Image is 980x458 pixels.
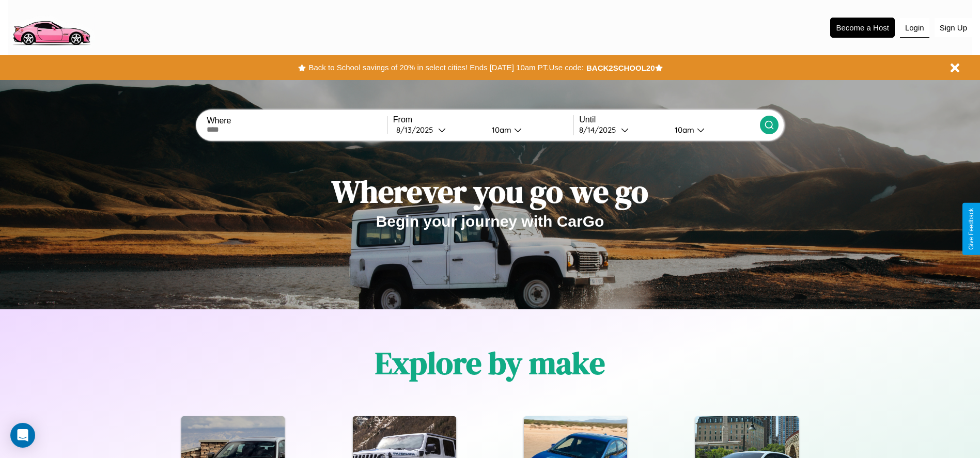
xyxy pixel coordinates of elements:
button: Sign Up [935,18,972,37]
label: Where [207,116,387,125]
b: BACK2SCHOOL20 [586,64,655,72]
label: From [393,115,573,124]
div: 10am [487,125,514,135]
button: 8/13/2025 [393,124,484,135]
div: Give Feedback [968,208,975,250]
label: Until [579,115,759,124]
button: Back to School savings of 20% in select cities! Ends [DATE] 10am PT.Use code: [306,60,586,75]
h1: Explore by make [375,342,605,384]
button: 10am [484,124,574,135]
div: 10am [670,125,697,135]
div: Open Intercom Messenger [10,423,35,448]
button: Login [900,18,929,38]
button: Become a Host [830,18,895,38]
img: logo [8,5,95,48]
div: 8 / 14 / 2025 [579,125,621,135]
button: 10am [666,124,760,135]
div: 8 / 13 / 2025 [396,125,438,135]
